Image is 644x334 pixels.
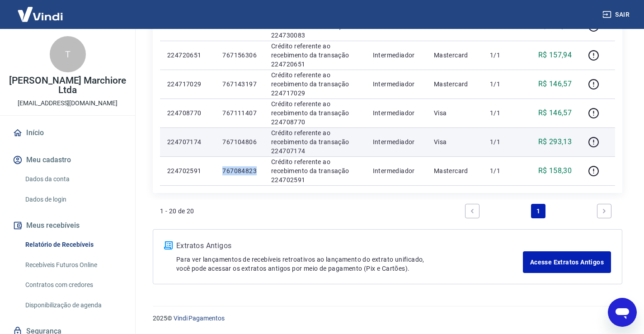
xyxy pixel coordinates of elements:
a: Vindi Pagamentos [174,315,225,322]
p: 767156306 [222,51,257,60]
p: 224717029 [167,80,208,89]
p: Intermediador [373,166,419,175]
p: Crédito referente ao recebimento da transação 224708770 [271,99,358,127]
p: Visa [434,137,475,146]
p: R$ 293,13 [538,136,572,147]
p: Visa [434,108,475,118]
p: 767104806 [222,137,257,146]
p: Crédito referente ao recebimento da transação 224717029 [271,71,358,98]
button: Meus recebíveis [11,216,124,235]
p: Intermediador [373,51,419,60]
div: T [50,36,86,72]
a: Contratos com credores [22,276,124,294]
p: 224702591 [167,166,208,175]
p: Intermediador [373,137,419,146]
p: 1 - 20 de 20 [160,207,194,216]
a: Next page [597,204,611,218]
button: Sair [601,6,633,23]
a: Recebíveis Futuros Online [22,256,124,274]
a: Relatório de Recebíveis [22,235,124,254]
p: 767143197 [222,80,257,89]
p: 1/1 [490,108,517,118]
p: Crédito referente ao recebimento da transação 224720651 [271,42,358,69]
p: R$ 158,30 [538,165,572,176]
ul: Pagination [461,200,615,222]
img: ícone [164,241,173,249]
a: Dados de login [22,190,124,209]
p: Intermediador [373,108,419,118]
p: Mastercard [434,51,475,60]
p: [PERSON_NAME] Marchiore Ltda [7,76,128,95]
p: 1/1 [490,166,517,175]
p: 224707174 [167,137,208,146]
img: Vindi [11,0,70,28]
a: Disponibilização de agenda [22,296,124,315]
p: Intermediador [373,80,419,89]
p: [EMAIL_ADDRESS][DOMAIN_NAME] [18,99,118,108]
a: Previous page [465,204,479,218]
a: Início [11,123,124,143]
a: Acesse Extratos Antigos [523,251,611,273]
p: 767084823 [222,166,257,175]
button: Meu cadastro [11,150,124,170]
p: 1/1 [490,51,517,60]
p: Mastercard [434,80,475,89]
p: 1/1 [490,137,517,146]
p: Para ver lançamentos de recebíveis retroativos ao lançamento do extrato unificado, você pode aces... [176,255,523,273]
a: Dados da conta [22,170,124,188]
p: Extratos Antigos [176,240,523,251]
p: Crédito referente ao recebimento da transação 224702591 [271,157,358,184]
p: Mastercard [434,166,475,175]
p: 767111407 [222,108,257,118]
p: Crédito referente ao recebimento da transação 224707174 [271,128,358,155]
p: R$ 146,57 [538,79,572,89]
p: R$ 157,94 [538,50,572,61]
p: R$ 146,57 [538,108,572,118]
p: 1/1 [490,80,517,89]
p: 224720651 [167,51,208,60]
p: 224708770 [167,108,208,118]
p: 2025 © [153,314,622,323]
a: Page 1 is your current page [531,204,545,218]
iframe: Botão para abrir a janela de mensagens [608,298,637,327]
